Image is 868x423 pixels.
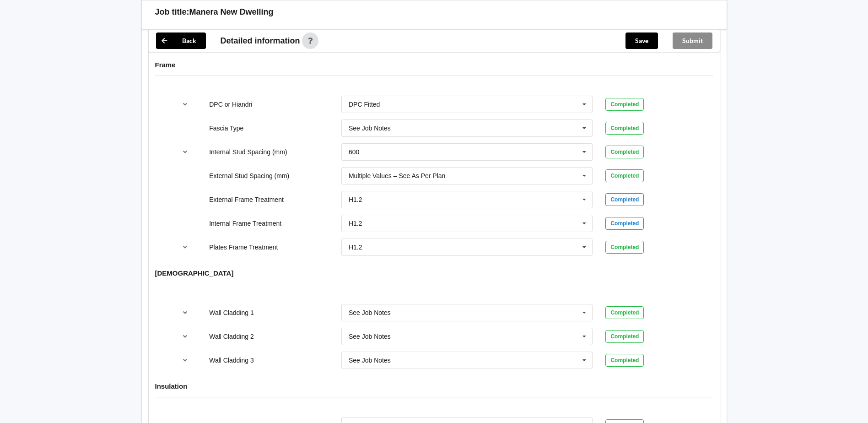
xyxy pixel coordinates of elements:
div: See Job Notes [349,309,391,316]
div: Completed [605,146,644,158]
button: Save [625,33,658,49]
h3: Manera New Dwelling [189,7,274,17]
div: 600 [349,149,359,155]
div: Completed [605,169,644,182]
h4: Frame [155,60,713,69]
button: reference-toggle [176,304,194,321]
label: Wall Cladding 3 [209,357,254,364]
div: See Job Notes [349,125,391,131]
button: Back [156,33,206,49]
button: reference-toggle [176,144,194,160]
label: DPC or Hiandri [209,101,252,108]
button: reference-toggle [176,328,194,345]
div: Completed [605,306,644,319]
div: Completed [605,241,644,254]
h4: [DEMOGRAPHIC_DATA] [155,269,713,277]
div: Multiple Values – See As Per Plan [349,173,445,179]
div: Completed [605,330,644,343]
div: Completed [605,193,644,206]
div: DPC Fitted [349,101,380,108]
button: reference-toggle [176,96,194,113]
span: Detailed information [221,37,300,45]
div: H1.2 [349,196,362,203]
div: Completed [605,354,644,367]
button: reference-toggle [176,352,194,369]
div: H1.2 [349,220,362,227]
div: See Job Notes [349,333,391,340]
div: See Job Notes [349,357,391,363]
button: reference-toggle [176,239,194,255]
label: Wall Cladding 1 [209,309,254,316]
label: External Stud Spacing (mm) [209,172,289,179]
label: Wall Cladding 2 [209,333,254,340]
label: Internal Stud Spacing (mm) [209,148,287,156]
div: Completed [605,217,644,230]
label: Internal Frame Treatment [209,220,281,227]
div: Completed [605,98,644,111]
div: H1.2 [349,244,362,250]
h3: Job title: [155,7,189,17]
label: External Frame Treatment [209,196,284,203]
h4: Insulation [155,382,713,390]
div: Completed [605,122,644,135]
label: Plates Frame Treatment [209,244,278,251]
label: Fascia Type [209,125,243,132]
